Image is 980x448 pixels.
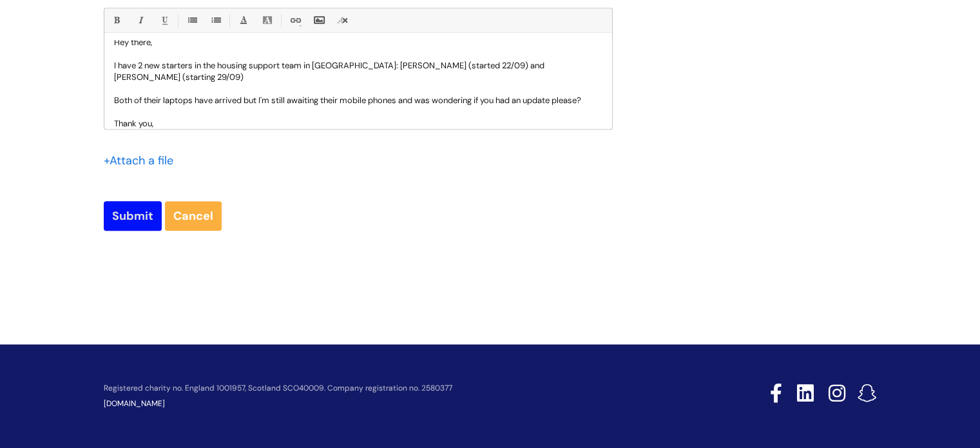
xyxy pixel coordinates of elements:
[235,12,251,28] a: Font Color
[104,384,678,393] p: Registered charity no. England 1001957, Scotland SCO40009. Company registration no. 2580377
[114,95,602,106] p: Both of their laptops have arrived but I'm still awaiting their mobile phones and was wondering i...
[104,398,165,409] a: [DOMAIN_NAME]
[114,60,602,83] p: I have 2 new starters in the housing support team in [GEOGRAPHIC_DATA]: [PERSON_NAME] (started 22...
[104,153,110,168] span: +
[114,37,602,48] p: Hey there,
[165,201,222,231] a: Cancel
[287,12,303,28] a: Link
[259,12,275,28] a: Back Color
[184,12,200,28] a: • Unordered List (Ctrl-Shift-7)
[108,12,124,28] a: Bold (Ctrl-B)
[114,118,602,130] p: Thank you,
[156,12,172,28] a: Underline(Ctrl-U)
[311,12,327,28] a: Insert Image...
[104,201,162,231] input: Submit
[132,12,148,28] a: Italic (Ctrl-I)
[334,12,351,28] a: Remove formatting (Ctrl-\)
[207,12,224,28] a: 1. Ordered List (Ctrl-Shift-8)
[104,150,181,171] div: Attach a file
